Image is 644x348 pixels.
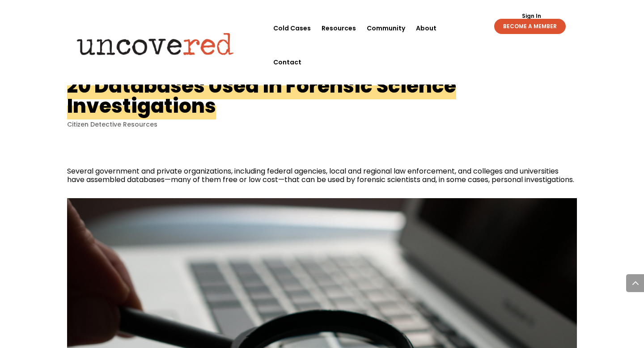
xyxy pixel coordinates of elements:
a: Community [367,11,405,45]
img: Uncovered logo [69,26,241,61]
h1: 20 Databases Used in Forensic Science Investigations [67,72,456,119]
span: Several government and private organizations, including federal agencies, local and regional law ... [67,166,574,185]
a: Cold Cases [273,11,311,45]
a: BECOME A MEMBER [494,19,566,34]
a: Sign In [517,13,546,19]
a: About [416,11,436,45]
a: Contact [273,45,301,79]
a: Citizen Detective Resources [67,120,157,129]
a: Resources [322,11,356,45]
